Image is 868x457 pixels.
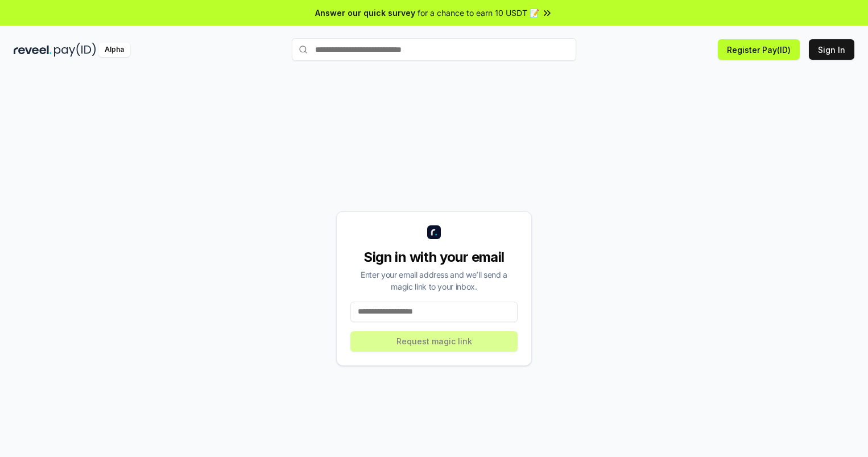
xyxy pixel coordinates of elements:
img: reveel_dark [14,43,52,57]
button: Register Pay(ID) [718,39,800,60]
button: Sign In [809,39,854,60]
div: Enter your email address and we’ll send a magic link to your inbox. [350,269,518,293]
span: Answer our quick survey [315,7,415,19]
span: for a chance to earn 10 USDT 📝 [418,7,539,19]
img: pay_id [54,43,96,57]
img: logo_small [427,225,441,239]
div: Sign in with your email [350,248,518,266]
div: Alpha [98,43,130,57]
